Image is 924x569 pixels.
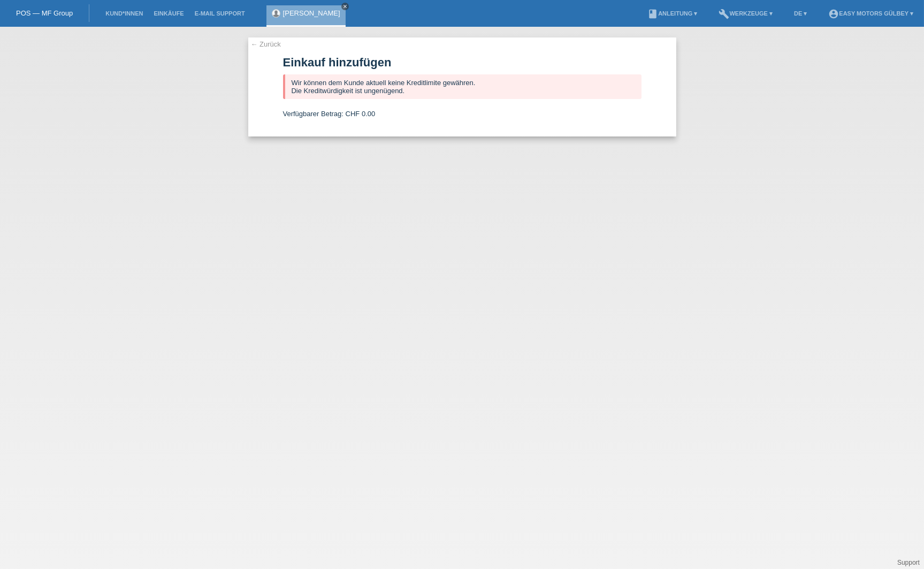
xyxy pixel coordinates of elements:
[789,10,812,17] a: DE ▾
[823,10,919,17] a: account_circleEasy Motors Gülbey ▾
[719,9,729,19] i: build
[647,9,658,19] i: book
[346,110,376,118] span: CHF 0.00
[828,9,839,19] i: account_circle
[148,10,189,17] a: Einkäufe
[713,10,778,17] a: buildWerkzeuge ▾
[283,74,642,99] div: Wir können dem Kunde aktuell keine Kreditlimite gewähren. Die Kreditwürdigkeit ist ungenügend.
[642,10,702,17] a: bookAnleitung ▾
[342,4,348,9] i: close
[283,56,642,69] h1: Einkauf hinzufügen
[283,9,340,17] a: [PERSON_NAME]
[100,10,148,17] a: Kund*innen
[251,40,281,48] a: ← Zurück
[341,3,349,10] a: close
[283,110,343,118] span: Verfügbarer Betrag:
[16,9,73,17] a: POS — MF Group
[189,10,250,17] a: E-Mail Support
[897,559,920,566] a: Support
